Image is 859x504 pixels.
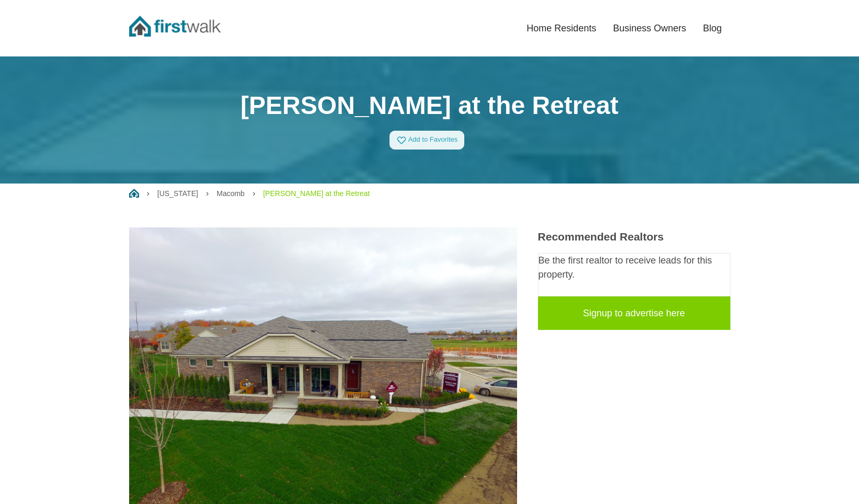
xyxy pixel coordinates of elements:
a: Blog [694,17,730,40]
h1: [PERSON_NAME] at the Retreat [129,90,730,121]
a: Macomb [216,189,245,198]
h3: Recommended Realtors [538,230,730,243]
a: [PERSON_NAME] at the Retreat [263,189,370,198]
p: Be the first realtor to receive leads for this property. [539,254,730,282]
img: FirstWalk [129,16,221,37]
a: Add to Favorites [390,131,465,150]
a: [US_STATE] [157,189,198,198]
a: Signup to advertise here [538,296,730,330]
a: Business Owners [604,17,694,40]
a: Home Residents [518,17,604,40]
span: Add to Favorites [408,136,458,144]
